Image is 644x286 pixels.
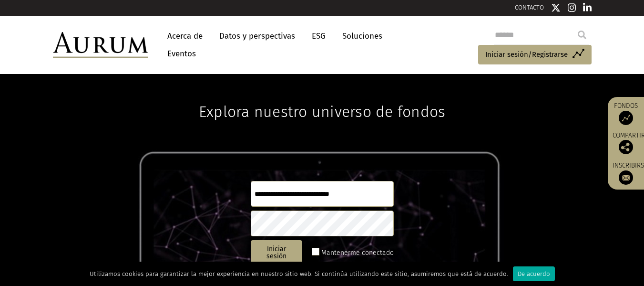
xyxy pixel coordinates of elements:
a: Datos y perspectivas [215,27,300,45]
a: Acerca de [163,27,207,45]
font: Fondos [614,102,638,110]
font: Eventos [167,49,196,59]
input: Submit [572,25,592,44]
img: Acceso a fondos [619,111,633,125]
a: CONTACTO [515,4,544,11]
a: Iniciar sesión/Registrarse [478,45,592,65]
font: ESG [312,31,326,41]
a: Eventos [163,45,196,63]
img: Suscríbete a nuestro boletín [619,170,633,185]
font: Datos y perspectivas [219,31,295,41]
font: Soluciones [342,31,382,41]
img: Icono de Instagram [568,3,576,12]
font: Acerca de [167,31,203,41]
a: ESG [307,27,330,45]
a: Fondos [613,102,639,125]
font: Explora nuestro universo de fondos [199,103,446,121]
img: Icono de Twitter [551,3,561,12]
font: Mantenerme conectado [321,249,394,257]
font: Iniciar sesión [266,245,286,260]
font: De acuerdo [518,270,550,277]
button: Iniciar sesión [251,240,302,266]
font: Iniciar sesión/Registrarse [485,50,568,59]
a: Soluciones [337,27,387,45]
img: Icono de Linkedin [583,3,592,12]
font: Utilizamos cookies para garantizar la mejor experiencia en nuestro sitio web. Si continúa utiliza... [90,270,508,277]
img: Oro [53,32,148,58]
img: Comparte esta publicación [619,140,633,154]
